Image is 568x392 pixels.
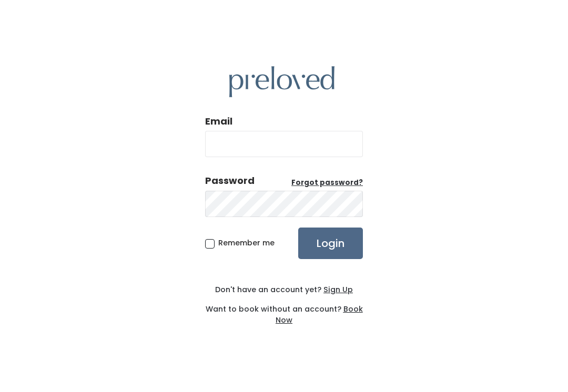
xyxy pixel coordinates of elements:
[321,284,353,295] a: Sign Up
[291,178,363,188] a: Forgot password?
[323,284,353,295] u: Sign Up
[229,66,334,97] img: preloved logo
[218,238,275,248] span: Remember me
[205,295,363,326] div: Want to book without an account?
[205,115,232,128] label: Email
[205,174,255,188] div: Password
[298,228,363,259] input: Login
[205,284,363,295] div: Don't have an account yet?
[291,178,363,188] u: Forgot password?
[276,304,363,325] a: Book Now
